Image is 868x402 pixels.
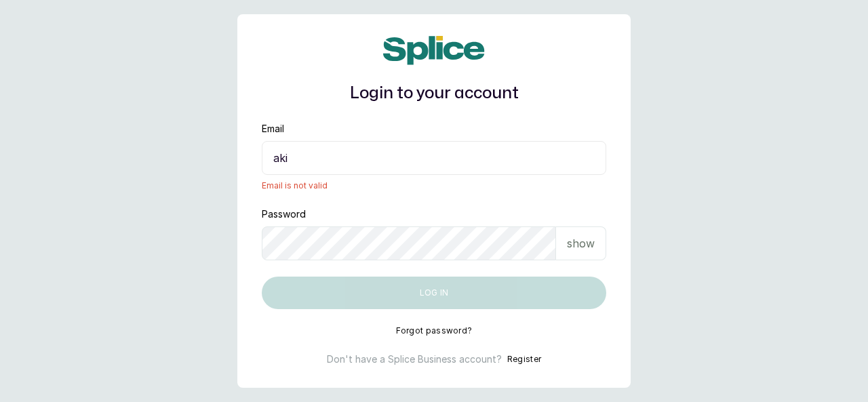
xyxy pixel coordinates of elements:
button: Forgot password? [396,325,473,336]
p: show [567,235,595,252]
label: Password [262,207,306,221]
label: Email [262,122,284,136]
input: email@acme.com [262,141,606,175]
button: Register [507,353,541,366]
p: Don't have a Splice Business account? [327,353,502,366]
h1: Login to your account [262,81,606,106]
span: Email is not valid [262,180,606,191]
button: Log in [262,277,606,309]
